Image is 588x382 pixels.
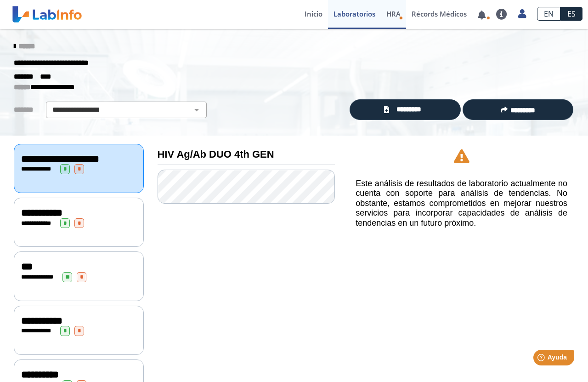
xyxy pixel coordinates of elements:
[386,9,401,18] span: HRA
[356,179,567,228] h5: Este análisis de resultados de laboratorio actualmente no cuenta con soporte para análisis de ten...
[506,346,578,372] iframe: Help widget launcher
[560,7,582,21] a: ES
[537,7,560,21] a: EN
[158,148,274,160] b: HIV Ag/Ab DUO 4th GEN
